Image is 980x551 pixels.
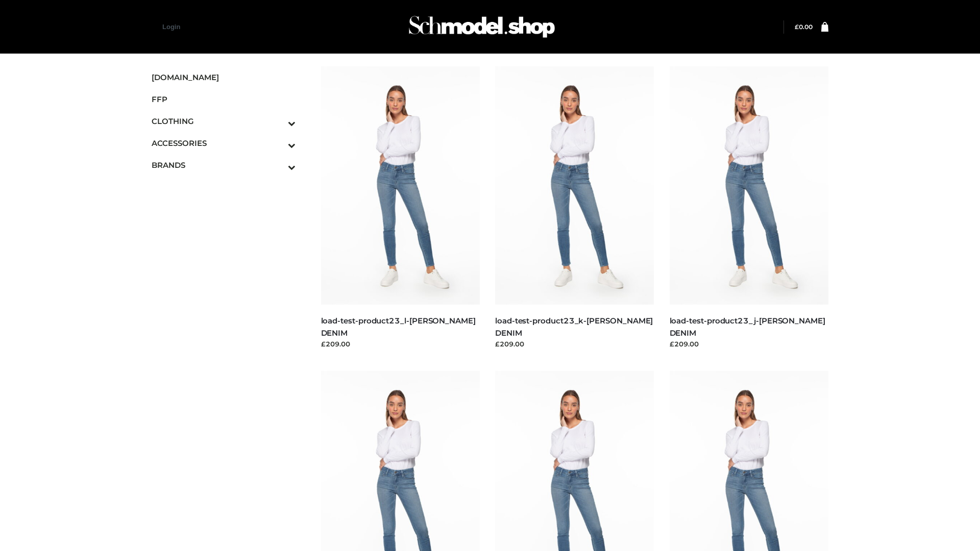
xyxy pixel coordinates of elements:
a: ACCESSORIESToggle Submenu [152,132,296,154]
a: load-test-product23_j-[PERSON_NAME] DENIM [670,316,825,337]
button: Toggle Submenu [260,154,296,176]
a: FFP [152,88,296,110]
span: CLOTHING [152,115,296,127]
span: [DOMAIN_NAME] [152,71,296,83]
span: ACCESSORIES [152,137,296,149]
div: £209.00 [670,339,829,349]
a: BRANDSToggle Submenu [152,154,296,176]
span: FFP [152,93,296,105]
a: CLOTHINGToggle Submenu [152,110,296,132]
button: Toggle Submenu [260,132,296,154]
button: Toggle Submenu [260,110,296,132]
bdi: 0.00 [795,23,813,31]
div: £209.00 [321,339,480,349]
a: £0.00 [795,23,813,31]
a: [DOMAIN_NAME] [152,66,296,88]
img: Schmodel Admin 964 [405,7,558,47]
span: £ [795,23,799,31]
div: £209.00 [495,339,654,349]
a: load-test-product23_l-[PERSON_NAME] DENIM [321,316,476,337]
a: Login [162,23,180,31]
a: load-test-product23_k-[PERSON_NAME] DENIM [495,316,653,337]
span: BRANDS [152,159,296,171]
